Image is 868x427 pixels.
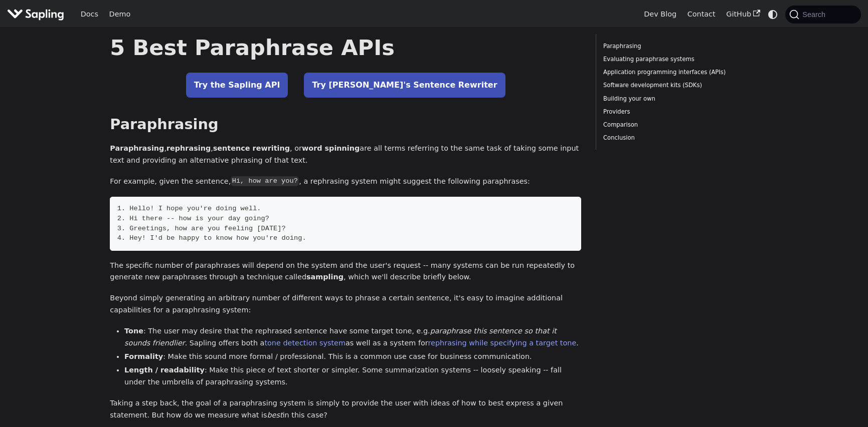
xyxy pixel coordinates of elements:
a: Try [PERSON_NAME]'s Sentence Rewriter [304,73,505,98]
button: Search (Command+K) [785,6,860,24]
a: Conclusion [603,133,739,143]
a: Comparison [603,120,739,130]
p: , , , or are all terms referring to the same task of taking some input text and providing an alte... [110,143,581,167]
a: Software development kits (SDKs) [603,81,739,90]
a: Demo [104,7,136,22]
button: Switch between dark and light mode (currently system mode) [766,7,780,22]
h1: 5 Best Paraphrase APIs [110,34,581,61]
a: Try the Sapling API [186,73,288,98]
span: Search [799,11,831,19]
strong: rephrasing [166,144,211,152]
p: For example, given the sentence, , a rephrasing system might suggest the following paraphrases: [110,176,581,188]
p: Taking a step back, the goal of a paraphrasing system is simply to provide the user with ideas of... [110,397,581,421]
strong: Tone [124,327,143,335]
strong: sampling [306,273,343,281]
strong: sentence rewriting [213,144,290,152]
strong: Length / readability [124,366,205,374]
span: 3. Greetings, how are you feeling [DATE]? [117,225,286,232]
a: GitHub [721,7,765,22]
span: 4. Hey! I'd be happy to know how you're doing. [117,234,306,242]
span: 2. Hi there -- how is your day going? [117,215,269,222]
a: rephrasing while specifying a target tone [428,339,577,347]
h2: Paraphrasing [110,116,581,134]
li: : Make this piece of text shorter or simpler. Some summarization systems -- loosely speaking -- f... [124,364,581,388]
a: Evaluating paraphrase systems [603,55,739,64]
a: Paraphrasing [603,42,739,51]
a: Contact [682,7,721,22]
strong: Paraphrasing [110,144,164,152]
a: Docs [75,7,104,22]
li: : Make this sound more formal / professional. This is a common use case for business communication. [124,351,581,363]
a: Building your own [603,94,739,104]
li: : The user may desire that the rephrased sentence have some target tone, e.g. . Sapling offers bo... [124,325,581,349]
p: Beyond simply generating an arbitrary number of different ways to phrase a certain sentence, it's... [110,292,581,316]
p: The specific number of paraphrases will depend on the system and the user's request -- many syste... [110,260,581,284]
em: best [267,411,282,419]
a: Sapling.aiSapling.ai [7,7,68,22]
img: Sapling.ai [7,7,64,22]
a: tone detection system [264,339,345,347]
a: Application programming interfaces (APIs) [603,68,739,77]
code: Hi, how are you? [231,176,299,186]
a: Providers [603,107,739,117]
strong: word spinning [302,144,360,152]
a: Dev Blog [638,7,681,22]
span: 1. Hello! I hope you're doing well. [117,205,261,212]
strong: Formality [124,352,163,360]
em: paraphrase this sentence so that it sounds friendlier [124,327,557,347]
